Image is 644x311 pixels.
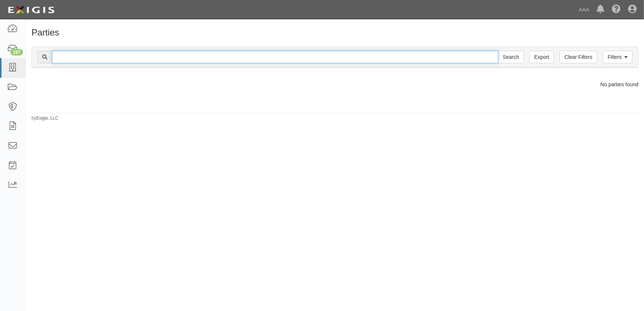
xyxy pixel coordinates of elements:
a: AAA [575,2,593,17]
a: Filters [603,51,633,63]
i: Help Center - Complianz [612,5,621,14]
a: Clear Filters [560,51,597,63]
a: Exigis, LLC [36,116,59,121]
h1: Parties [31,28,638,37]
div: 167 [10,49,23,56]
a: Export [530,51,554,63]
div: No parties found [26,81,644,88]
img: logo-5460c22ac91f19d4615b14bd174203de0afe785f0fc80cf4dbbc73dc1793850b.png [6,3,57,17]
input: Search [52,51,498,63]
input: Search [498,51,524,63]
small: by [31,115,59,121]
